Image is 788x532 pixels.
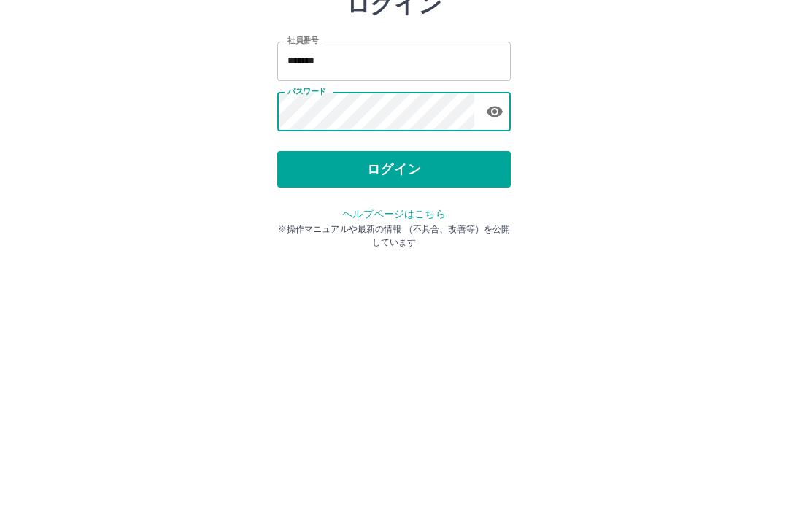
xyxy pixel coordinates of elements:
label: 社員番号 [287,136,318,147]
p: ※操作マニュアルや最新の情報 （不具合、改善等）を公開しています [277,324,511,350]
button: ログイン [277,252,511,289]
a: ヘルプページはこちら [342,309,445,321]
h2: ログイン [347,92,442,120]
label: パスワード [287,188,326,198]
